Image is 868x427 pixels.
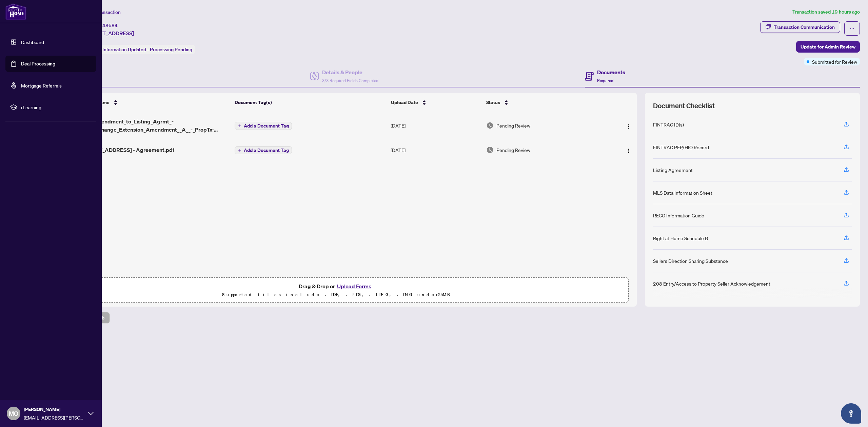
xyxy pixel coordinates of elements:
[653,101,715,111] span: Document Checklist
[760,21,840,33] button: Transaction Communication
[48,291,624,299] p: Supported files include .PDF, .JPG, .JPEG, .PNG under 25 MB
[235,122,292,130] button: Add a Document Tag
[235,146,292,154] button: Add a Document Tag
[626,148,631,154] img: Logo
[653,280,770,287] div: 208 Entry/Access to Property Seller Acknowledgement
[80,117,229,134] span: 240_Amendment_to_Listing_Agrmt_-_Price_Change_Extension_Amendment__A__-_PropTx-[PERSON_NAME]-4.pdf
[322,68,378,76] h4: Details & People
[84,29,134,37] span: [STREET_ADDRESS]
[774,22,835,33] div: Transaction Communication
[792,8,860,16] article: Transaction saved 19 hours ago
[299,282,373,291] span: Drag & Drop or
[84,45,195,54] div: Status:
[44,278,628,303] span: Drag & Drop orUpload FormsSupported files include .PDF, .JPG, .JPEG, .PNG under25MB
[812,58,857,65] span: Submitted for Review
[24,406,85,413] span: [PERSON_NAME]
[21,82,62,89] a: Mortgage Referrals
[235,146,292,155] button: Add a Document Tag
[388,112,484,139] td: [DATE]
[77,93,232,112] th: (2) File Name
[80,146,174,154] span: [STREET_ADDRESS] - Agreement.pdf
[102,46,192,53] span: Information Updated - Processing Pending
[24,414,85,421] span: [EMAIL_ADDRESS][PERSON_NAME][DOMAIN_NAME]
[84,9,121,15] span: View Transaction
[388,139,484,161] td: [DATE]
[335,282,373,291] button: Upload Forms
[486,146,494,154] img: Document Status
[623,120,634,131] button: Logo
[244,123,289,128] span: Add a Document Tag
[801,41,855,52] span: Update for Admin Review
[653,166,693,174] div: Listing Agreement
[484,93,603,112] th: Status
[21,39,44,45] a: Dashboard
[238,124,241,128] span: plus
[841,403,861,424] button: Open asap
[653,234,708,242] div: Right at Home Schedule B
[653,212,704,219] div: RECO Information Guide
[653,189,712,196] div: MLS Data Information Sheet
[850,26,854,31] span: ellipsis
[9,409,18,418] span: MO
[232,93,388,112] th: Document Tag(s)
[388,93,484,112] th: Upload Date
[653,257,728,265] div: Sellers Direction Sharing Substance
[496,122,530,129] span: Pending Review
[597,78,613,83] span: Required
[496,146,530,154] span: Pending Review
[102,22,118,28] span: 48684
[322,78,378,83] span: 3/3 Required Fields Completed
[653,121,684,128] div: FINTRAC ID(s)
[21,61,55,67] a: Deal Processing
[486,99,500,106] span: Status
[21,103,92,111] span: rLearning
[597,68,625,76] h4: Documents
[391,99,418,106] span: Upload Date
[238,149,241,152] span: plus
[486,122,494,129] img: Document Status
[653,143,709,151] div: FINTRAC PEP/HIO Record
[623,144,634,155] button: Logo
[235,121,292,130] button: Add a Document Tag
[5,3,26,20] img: logo
[626,124,631,129] img: Logo
[244,148,289,153] span: Add a Document Tag
[796,41,860,53] button: Update for Admin Review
